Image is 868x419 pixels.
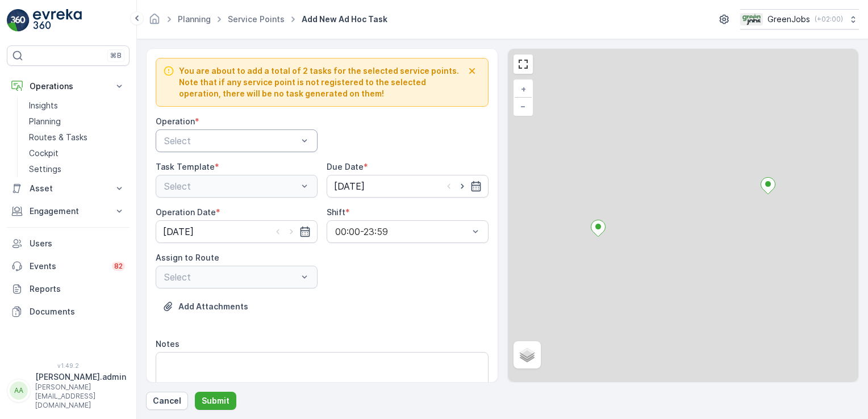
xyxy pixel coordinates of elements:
a: Cockpit [24,145,130,161]
label: Notes [156,339,180,349]
button: Cancel [146,392,188,410]
a: Routes & Tasks [24,129,130,145]
button: AA[PERSON_NAME].admin[PERSON_NAME][EMAIL_ADDRESS][DOMAIN_NAME] [7,371,130,410]
span: + [521,84,526,94]
p: Operations [30,81,107,92]
button: Engagement [7,200,130,223]
p: Planning [29,116,61,127]
input: dd/mm/yyyy [156,220,318,243]
label: Assign to Route [156,253,219,262]
a: Users [7,232,130,255]
a: Service Points [228,14,285,24]
span: You are about to add a total of 2 tasks for the selected service points. Note that if any service... [179,65,463,99]
a: Planning [24,114,130,129]
p: 82 [114,262,123,271]
span: − [520,101,526,111]
a: Planning [178,14,211,24]
img: logo [7,9,30,32]
input: dd/mm/yyyy [327,175,489,198]
p: Submit [202,395,229,407]
span: Add New Ad Hoc Task [299,14,390,25]
p: Cancel [153,395,181,407]
a: View Fullscreen [515,56,532,73]
div: AA [10,382,28,400]
button: Operations [7,75,130,98]
p: GreenJobs [767,14,810,25]
a: Settings [24,161,130,177]
p: Cockpit [29,148,59,159]
p: Reports [30,283,125,295]
span: v 1.49.2 [7,362,130,369]
a: Layers [515,342,540,367]
p: Events [30,261,105,272]
p: Asset [30,183,107,194]
p: Select [164,134,298,148]
button: Upload File [156,298,255,316]
label: Shift [327,207,345,217]
p: [PERSON_NAME].admin [35,371,126,383]
button: Submit [195,392,236,410]
button: GreenJobs(+02:00) [740,9,859,30]
p: [PERSON_NAME][EMAIL_ADDRESS][DOMAIN_NAME] [35,383,126,410]
a: Zoom In [515,81,532,98]
label: Due Date [327,162,364,171]
a: Zoom Out [515,98,532,115]
img: logo_light-DOdMpM7g.png [33,9,82,32]
a: Reports [7,278,130,300]
label: Operation [156,116,195,126]
button: Asset [7,177,130,200]
p: Users [30,238,125,249]
a: Insights [24,98,130,114]
p: Engagement [30,206,107,217]
label: Operation Date [156,207,216,217]
p: Add Attachments [178,301,248,312]
p: Documents [30,306,125,317]
a: Events82 [7,255,130,278]
p: ( +02:00 ) [815,15,843,24]
a: Homepage [148,17,161,27]
img: Green_Jobs_Logo.png [740,13,763,26]
p: Insights [29,100,58,111]
a: Documents [7,300,130,323]
p: Routes & Tasks [29,132,87,143]
p: Settings [29,164,61,175]
label: Task Template [156,162,215,171]
p: ⌘B [110,51,122,60]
